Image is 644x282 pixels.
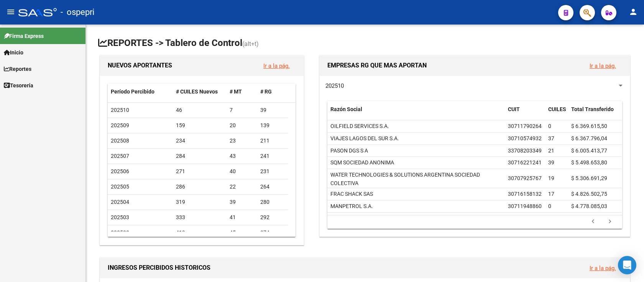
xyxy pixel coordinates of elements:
[508,174,542,183] div: 30707925767
[173,84,227,100] datatable-header-cell: # CUILES Nuevos
[260,228,285,237] div: 374
[176,152,223,161] div: 284
[98,37,632,50] h1: REPORTES -> Tablero de Control
[263,62,290,69] a: Ir a la pág.
[508,158,542,167] div: 30716221241
[260,152,285,161] div: 241
[61,4,94,21] span: - ospepri
[176,136,223,145] div: 234
[260,136,285,145] div: 211
[108,62,172,69] span: NUEVOS APORTANTES
[108,264,210,271] span: INGRESOS PERCIBIDOS HISTORICOS
[330,171,502,188] div: WATER TECHNOLOGIES & SOLUTIONS ARGENTINA SOCIEDAD COLECTIVA
[260,106,285,115] div: 39
[176,182,223,191] div: 286
[111,89,154,95] span: Período Percibido
[548,135,554,141] span: 37
[583,59,622,73] button: Ir a la pág.
[571,135,607,141] span: $ 6.367.796,04
[545,101,568,126] datatable-header-cell: CUILES
[230,213,254,222] div: 41
[230,182,254,191] div: 22
[548,175,554,181] span: 19
[603,218,617,226] a: go to next page
[548,148,554,154] span: 21
[571,123,607,129] span: $ 6.369.615,50
[176,228,223,237] div: 419
[257,59,296,73] button: Ir a la pág.
[111,107,129,113] span: 202510
[330,106,362,112] span: Razón Social
[230,198,254,207] div: 39
[108,84,173,100] datatable-header-cell: Período Percibido
[508,106,520,112] span: CUIT
[629,7,638,16] mat-icon: person
[548,106,566,112] span: CUILES
[260,167,285,176] div: 231
[111,168,129,174] span: 202506
[230,121,254,130] div: 20
[327,62,427,69] span: EMPRESAS RG QUE MAS APORTAN
[230,89,242,95] span: # MT
[327,101,505,126] datatable-header-cell: Razón Social
[260,198,285,207] div: 280
[548,123,551,129] span: 0
[571,203,607,209] span: $ 4.778.085,03
[508,146,542,155] div: 33708203349
[330,146,368,155] div: PASON DGS S A
[4,32,44,40] span: Firma Express
[260,182,285,191] div: 264
[230,167,254,176] div: 40
[325,82,344,89] span: 202510
[230,152,254,161] div: 43
[111,199,129,205] span: 202504
[571,159,607,166] span: $ 5.498.653,80
[505,101,545,126] datatable-header-cell: CUIT
[111,214,129,220] span: 202503
[111,153,129,159] span: 202507
[330,134,399,143] div: VIAJES LAGOS DEL SUR S.A.
[508,190,542,198] div: 30716158132
[176,198,223,207] div: 319
[548,203,551,209] span: 0
[176,121,223,130] div: 159
[330,190,373,198] div: FRAC SHACK SAS
[176,106,223,115] div: 46
[568,101,622,126] datatable-header-cell: Total Transferido
[4,65,31,73] span: Reportes
[4,81,33,90] span: Tesorería
[111,122,129,128] span: 202509
[548,159,554,166] span: 39
[257,84,288,100] datatable-header-cell: # RG
[590,265,616,272] a: Ir a la pág.
[571,106,614,112] span: Total Transferido
[586,218,600,226] a: go to previous page
[330,202,373,211] div: MANPETROL S.A.
[571,148,607,154] span: $ 6.005.413,77
[548,191,554,197] span: 17
[330,158,394,167] div: SQM SOCIEDAD ANONIMA
[618,256,636,274] div: Open Intercom Messenger
[176,167,223,176] div: 271
[227,84,257,100] datatable-header-cell: # MT
[176,89,218,95] span: # CUILES Nuevos
[583,261,622,275] button: Ir a la pág.
[508,134,542,143] div: 30710574932
[6,7,15,16] mat-icon: menu
[590,62,616,69] a: Ir a la pág.
[508,122,542,131] div: 30711790264
[260,121,285,130] div: 139
[571,175,607,181] span: $ 5.306.691,29
[176,213,223,222] div: 333
[242,40,259,48] span: (alt+t)
[111,230,129,236] span: 202502
[230,228,254,237] div: 45
[230,106,254,115] div: 7
[260,89,272,95] span: # RG
[260,213,285,222] div: 292
[571,191,607,197] span: $ 4.826.502,75
[330,122,389,131] div: OILFIELD SERVICES S.A.
[111,184,129,190] span: 202505
[508,202,542,211] div: 30711948860
[4,48,23,57] span: Inicio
